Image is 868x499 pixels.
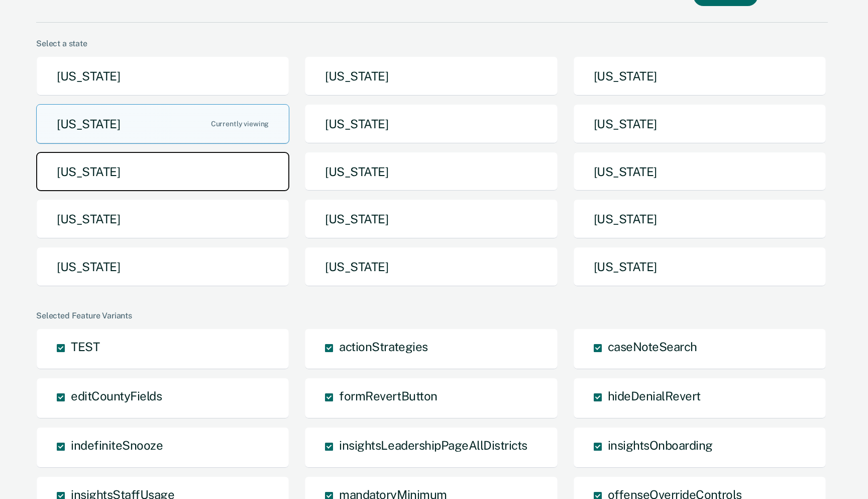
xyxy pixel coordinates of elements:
span: formRevertButton [339,389,437,403]
span: TEST [71,340,99,354]
button: [US_STATE] [36,247,289,287]
div: Selected Feature Variants [36,311,828,320]
span: caseNoteSearch [608,340,697,354]
button: [US_STATE] [304,56,558,96]
div: Select a state [36,39,828,48]
button: [US_STATE] [304,199,558,239]
button: [US_STATE] [304,104,558,144]
span: editCountyFields [71,389,162,403]
span: insightsLeadershipPageAllDistricts [339,438,527,452]
button: [US_STATE] [573,56,826,96]
button: [US_STATE] [573,104,826,144]
span: hideDenialRevert [608,389,701,403]
button: [US_STATE] [573,199,826,239]
button: [US_STATE] [36,152,289,192]
span: indefiniteSnooze [71,438,163,452]
button: [US_STATE] [573,152,826,192]
button: [US_STATE] [36,199,289,239]
button: [US_STATE] [304,247,558,287]
span: insightsOnboarding [608,438,713,452]
button: [US_STATE] [304,152,558,192]
span: actionStrategies [339,340,427,354]
button: [US_STATE] [36,104,289,144]
button: [US_STATE] [36,56,289,96]
button: [US_STATE] [573,247,826,287]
